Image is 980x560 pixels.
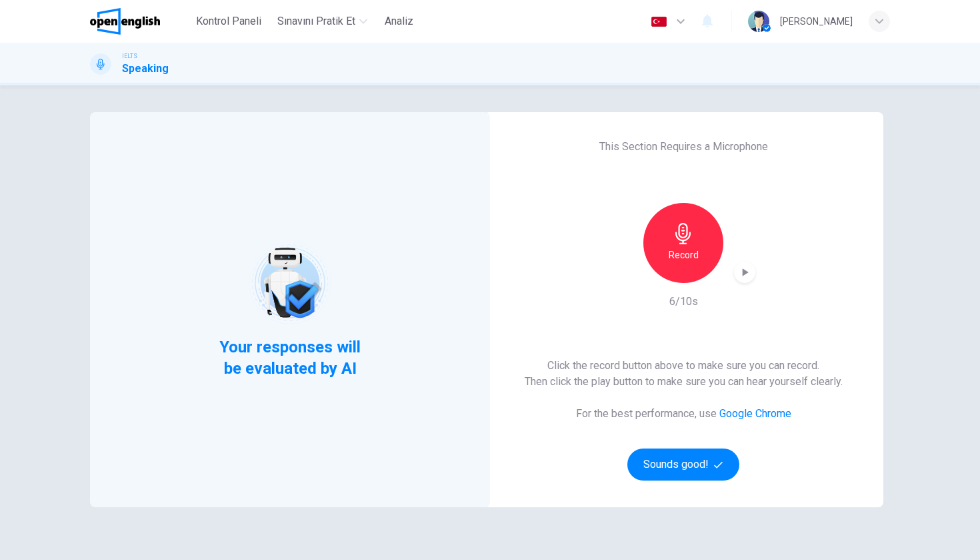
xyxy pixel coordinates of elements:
[719,407,791,420] a: Google Chrome
[277,13,355,29] span: Sınavını Pratik Et
[209,336,371,379] span: Your responses will be evaluated by AI
[196,13,261,29] span: Kontrol Paneli
[525,358,843,390] h6: Click the record button above to make sure you can record. Then click the play button to make sur...
[90,8,160,35] img: OpenEnglish logo
[748,11,769,32] img: Profile picture
[122,51,137,61] span: IELTS
[90,8,191,35] a: OpenEnglish logo
[272,9,373,33] button: Sınavını Pratik Et
[191,9,267,33] button: Kontrol Paneli
[780,13,853,29] div: [PERSON_NAME]
[651,17,667,27] img: tr
[122,61,169,77] h1: Speaking
[576,406,791,422] h6: For the best performance, use
[669,294,698,310] h6: 6/10s
[378,9,421,33] button: Analiz
[247,240,332,325] img: robot icon
[627,449,739,481] button: Sounds good!
[599,139,768,155] h6: This Section Requires a Microphone
[669,247,699,263] h6: Record
[643,203,723,283] button: Record
[385,13,413,29] span: Analiz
